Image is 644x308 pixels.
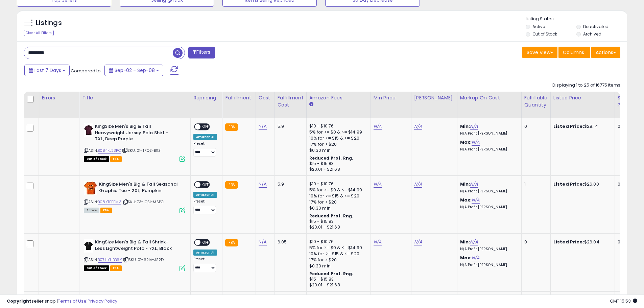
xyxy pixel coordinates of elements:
[553,123,610,129] div: $28.14
[200,124,211,130] span: OFF
[309,199,365,205] div: 17% for > $20
[374,181,382,188] a: N/A
[115,67,155,74] span: Sep-02 - Sep-08
[610,298,637,304] span: 2025-09-16 15:53 GMT
[618,181,629,187] div: 0.00
[36,18,62,28] h5: Listings
[309,251,365,257] div: 10% for >= $15 & <= $20
[618,239,629,245] div: 0.00
[309,277,365,282] div: $15 - $15.83
[193,94,219,101] div: Repricing
[309,205,365,211] div: $0.30 min
[583,31,601,37] label: Archived
[558,47,590,58] button: Columns
[591,47,620,58] button: Actions
[618,123,629,129] div: 0.00
[309,213,354,219] b: Reduced Prof. Rng.
[472,139,480,146] a: N/A
[522,47,557,58] button: Save View
[84,181,97,195] img: 41Z6Q77pP6L._SL40_.jpg
[472,197,480,204] a: N/A
[42,94,76,101] div: Errors
[259,239,267,245] a: N/A
[309,161,365,167] div: $15 - $15.83
[193,199,217,214] div: Preset:
[470,181,478,188] a: N/A
[309,224,365,230] div: $20.01 - $21.68
[123,257,164,262] span: | SKU: 01-621A-JS2D
[470,239,478,245] a: N/A
[553,94,612,101] div: Listed Price
[95,123,177,144] b: KingSize Men's Big & Tall Heavyweight Jersey Polo Shirt - 7XL, Deep Purple
[7,298,31,304] strong: Copyright
[84,123,185,161] div: ASIN:
[309,239,365,245] div: $10 - $10.76
[618,94,631,109] div: Ship Price
[460,131,516,136] p: N/A Profit [PERSON_NAME]
[309,282,365,288] div: $20.01 - $21.68
[309,129,365,135] div: 5% for >= $0 & <= $14.99
[95,239,177,253] b: KingSize Men's Big & Tall Shrink-Less Lightweight Polo - 7XL, Black
[278,123,301,129] div: 5.9
[84,181,185,213] div: ASIN:
[309,271,354,277] b: Reduced Prof. Rng.
[259,94,272,101] div: Cost
[110,265,122,271] span: FBA
[309,187,365,193] div: 5% for >= $0 & <= $14.99
[460,247,516,252] p: N/A Profit [PERSON_NAME]
[553,123,584,129] b: Listed Price:
[470,123,478,130] a: N/A
[414,94,454,101] div: [PERSON_NAME]
[460,123,470,129] b: Min:
[188,47,215,58] button: Filters
[532,31,557,37] label: Out of Stock
[309,245,365,251] div: 5% for >= $0 & <= $14.99
[457,92,521,118] th: The percentage added to the cost of goods (COGS) that forms the calculator for Min & Max prices.
[7,298,117,305] div: seller snap | |
[84,239,185,270] div: ASIN:
[524,239,545,245] div: 0
[532,24,545,29] label: Active
[309,181,365,187] div: $10 - $10.76
[278,239,301,245] div: 6.05
[309,141,365,147] div: 17% for > $20
[524,123,545,129] div: 0
[563,49,584,56] span: Columns
[460,147,516,152] p: N/A Profit [PERSON_NAME]
[460,139,472,145] b: Max:
[460,94,519,101] div: Markup on Cost
[524,94,548,109] div: Fulfillable Quantity
[193,141,217,157] div: Preset:
[309,147,365,153] div: $0.30 min
[225,94,253,101] div: Fulfillment
[122,199,164,205] span: | SKU: 73-1QSI-MSPC
[309,101,313,108] small: Amazon Fees.
[460,181,470,187] b: Min:
[82,94,188,101] div: Title
[309,167,365,172] div: $20.01 - $21.68
[374,123,382,130] a: N/A
[309,135,365,141] div: 10% for >= $15 & <= $20
[309,257,365,263] div: 17% for > $20
[200,240,211,245] span: OFF
[200,182,211,188] span: OFF
[34,67,61,74] span: Last 7 Days
[24,65,70,76] button: Last 7 Days
[278,181,301,187] div: 5.9
[88,298,117,304] a: Privacy Policy
[553,239,584,245] b: Listed Price:
[122,148,161,153] span: | SKU: 01-TRQS-B11Z
[84,123,93,137] img: 31xDB87BCtL._SL40_.jpg
[524,181,545,187] div: 1
[460,239,470,245] b: Min:
[460,205,516,210] p: N/A Profit [PERSON_NAME]
[414,181,422,188] a: N/A
[309,193,365,199] div: 10% for >= $15 & <= $20
[259,123,267,130] a: N/A
[526,16,627,22] p: Listing States:
[84,265,109,271] span: All listings that are currently out of stock and unavailable for purchase on Amazon
[309,123,365,129] div: $10 - $10.76
[100,208,112,213] span: FBA
[309,94,368,101] div: Amazon Fees
[414,239,422,245] a: N/A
